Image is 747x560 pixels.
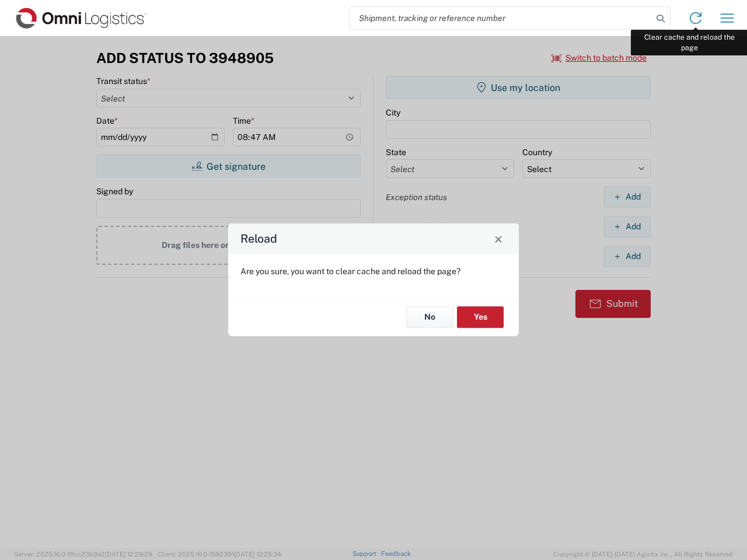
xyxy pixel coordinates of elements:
button: Close [490,230,507,247]
p: Are you sure, you want to clear cache and reload the page? [240,266,507,276]
h4: Reload [240,230,277,247]
button: Yes [457,306,504,328]
input: Shipment, tracking or reference number [350,7,652,29]
button: No [406,306,453,328]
